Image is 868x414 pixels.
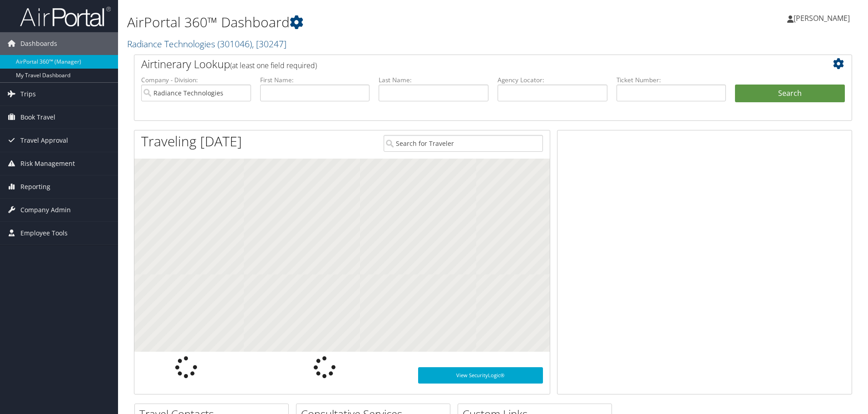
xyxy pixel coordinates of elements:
span: Trips [20,83,36,105]
span: , [ 30247 ] [252,38,286,50]
span: Book Travel [20,106,55,129]
span: (at least one field required) [230,60,317,70]
h2: Airtinerary Lookup [141,56,785,72]
label: Company - Division: [141,75,251,85]
a: View SecurityLogic® [418,367,543,384]
span: [PERSON_NAME] [794,13,850,23]
img: airportal-logo.png [20,6,111,27]
span: Employee Tools [20,222,68,244]
label: First Name: [260,75,370,85]
span: Travel Approval [20,129,68,152]
span: Risk Management [20,152,75,175]
a: Radiance Technologies [127,38,286,50]
button: Search [735,85,845,103]
label: Last Name: [379,75,488,85]
label: Agency Locator: [498,75,607,85]
span: Dashboards [20,32,57,55]
h1: Traveling [DATE] [141,132,242,151]
label: Ticket Number: [616,75,726,85]
span: Reporting [20,175,50,198]
span: Company Admin [20,199,71,221]
span: ( 301046 ) [217,38,252,50]
input: Search for Traveler [384,135,543,152]
a: [PERSON_NAME] [787,5,859,32]
h1: AirPortal 360™ Dashboard [127,13,615,32]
